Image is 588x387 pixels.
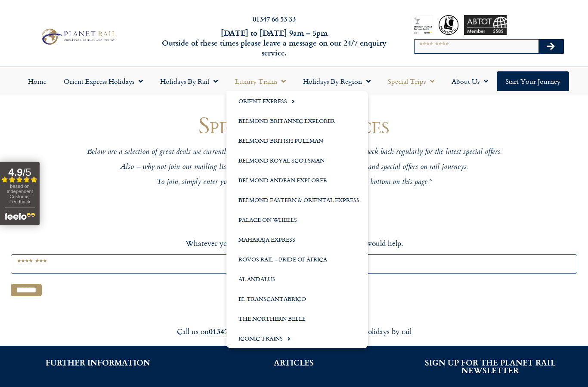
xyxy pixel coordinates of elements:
[226,210,368,230] a: Palace on Wheels
[209,359,379,366] h2: ARTICLES
[226,249,368,269] a: Rovos Rail – Pride of Africa
[11,238,577,249] p: Whatever you’re looking for isn’t here. Perhaps a search would help.
[226,91,368,348] ul: Luxury Trains
[226,289,368,309] a: El Transcantabrico
[53,326,535,336] div: Call us on to enquire about our tailor made holidays by rail
[226,170,368,190] a: Belmond Andean Explorer
[226,131,368,150] a: Belmond British Pullman
[226,230,368,249] a: Maharaja Express
[294,71,379,91] a: Holidays by Region
[55,71,152,91] a: Orient Express Holidays
[36,147,552,157] p: Below are a selection of great deals we currently have to offer on our rail holidays. Be sure to ...
[497,71,569,91] a: Start your Journey
[226,71,294,91] a: Luxury Trains
[159,28,390,58] h6: [DATE] to [DATE] 9am – 5pm Outside of these times please leave a message on our 24/7 enquiry serv...
[253,14,296,24] a: 01347 66 53 33
[379,71,443,91] a: Special Trips
[226,269,368,289] a: Al Andalus
[4,71,584,91] nav: Menu
[226,329,368,348] a: Iconic Trains
[226,150,368,170] a: Belmond Royal Scotsman
[36,112,552,138] h1: Special Experiences
[226,111,368,131] a: Belmond Britannic Explorer
[226,190,368,210] a: Belmond Eastern & Oriental Express
[443,71,497,91] a: About Us
[538,40,563,53] button: Search
[13,359,183,366] h2: FURTHER INFORMATION
[405,359,575,374] h2: SIGN UP FOR THE PLANET RAIL NEWSLETTER
[38,27,119,46] img: Planet Rail Train Holidays Logo
[19,71,55,91] a: Home
[226,91,368,111] a: Orient Express
[152,71,226,91] a: Holidays by Rail
[226,309,368,329] a: The Northern Belle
